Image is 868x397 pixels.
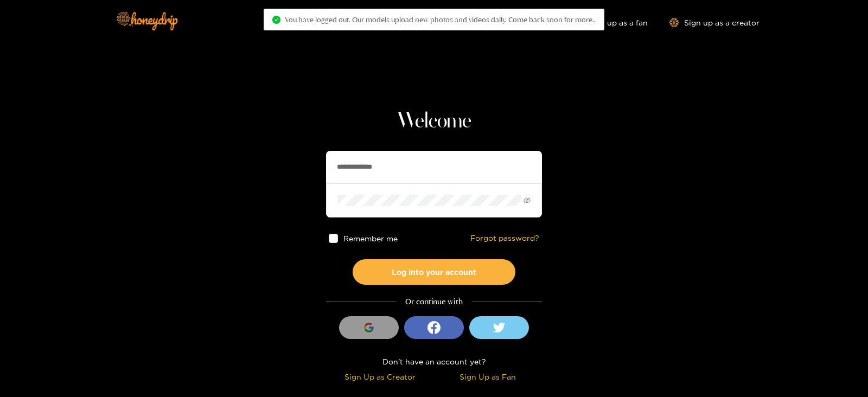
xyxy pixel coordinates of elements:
span: check-circle [272,16,280,24]
h1: Welcome [326,108,542,135]
span: You have logged out. Our models upload new photos and videos daily. Come back soon for more.. [285,15,596,24]
div: Or continue with [326,296,542,308]
span: eye-invisible [524,197,531,204]
div: Sign Up as Fan [437,370,539,383]
button: Log into your account [353,259,515,285]
a: Sign up as a creator [669,18,759,27]
span: Remember me [343,234,398,242]
a: Sign up as a fan [573,18,648,27]
div: Sign Up as Creator [329,370,431,383]
a: Forgot password? [470,234,539,243]
div: Don't have an account yet? [326,355,542,368]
